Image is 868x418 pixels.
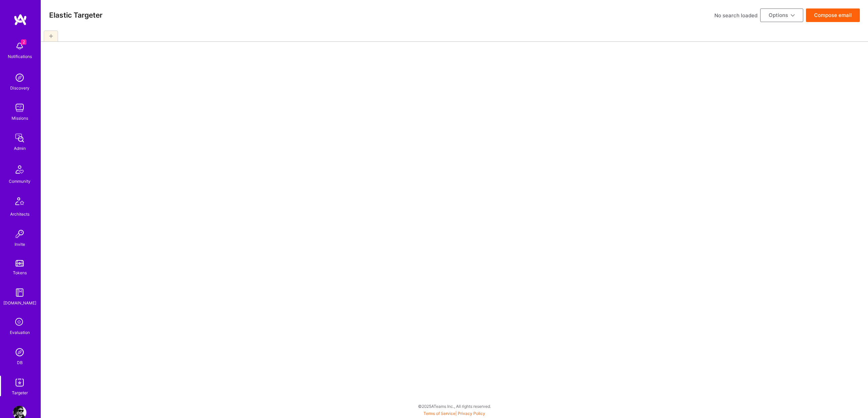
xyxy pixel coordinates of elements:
[15,241,25,248] div: Invite
[791,14,795,18] i: icon ArrowDownBlack
[10,211,29,218] div: Architects
[13,269,27,276] div: Tokens
[16,260,24,266] img: tokens
[10,329,30,336] div: Evaluation
[41,398,868,415] div: © 2025 ATeams Inc., All rights reserved.
[14,14,27,26] img: logo
[13,101,26,115] img: teamwork
[14,145,26,152] div: Admin
[12,389,28,396] div: Targeter
[13,227,26,241] img: Invite
[13,345,26,359] img: Admin Search
[12,161,28,178] img: Community
[13,131,26,145] img: admin teamwork
[17,359,23,366] div: DB
[423,411,455,416] a: Terms of Service
[49,34,53,38] i: icon Plus
[49,11,102,19] h3: Elastic Targeter
[21,39,26,45] span: 2
[458,411,485,416] a: Privacy Policy
[3,299,36,306] div: [DOMAIN_NAME]
[760,8,803,22] button: Options
[13,286,26,299] img: guide book
[806,8,860,22] button: Compose email
[13,376,26,389] img: Skill Targeter
[9,178,31,185] div: Community
[714,12,757,19] div: No search loaded
[423,411,485,416] span: |
[10,84,29,92] div: Discovery
[12,115,28,122] div: Missions
[8,53,32,60] div: Notifications
[13,39,26,53] img: bell
[13,316,26,329] i: icon SelectionTeam
[13,71,26,84] img: discovery
[12,194,28,211] img: Architects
